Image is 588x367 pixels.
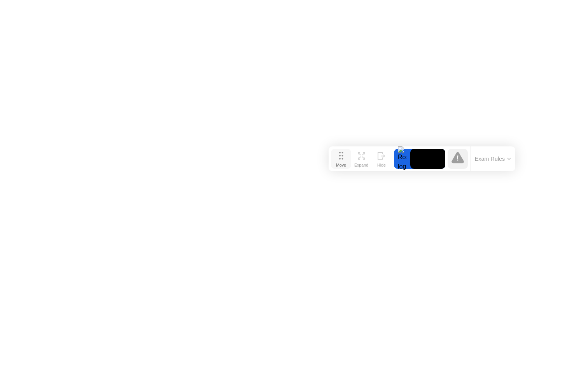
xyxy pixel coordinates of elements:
button: Hide [371,149,392,169]
button: Expand [351,149,371,169]
button: Exam Rules [472,155,514,162]
div: Hide [377,163,386,167]
button: Move [331,149,351,169]
div: Move [336,163,346,167]
div: Expand [354,163,368,167]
